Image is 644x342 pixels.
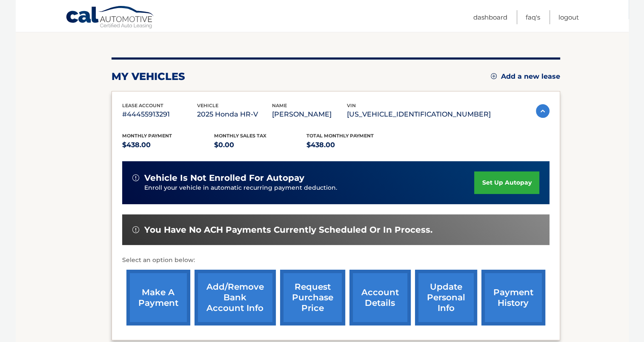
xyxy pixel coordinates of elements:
[481,270,545,325] a: payment history
[272,103,287,108] span: name
[349,270,411,325] a: account details
[306,133,374,139] span: Total Monthly Payment
[214,139,306,151] p: $0.00
[122,255,550,265] p: Select an option below:
[197,108,272,120] p: 2025 Honda HR-V
[347,103,356,108] span: vin
[526,10,540,24] a: FAQ's
[122,133,172,139] span: Monthly Payment
[66,6,155,30] a: Cal Automotive
[195,270,276,325] a: Add/Remove bank account info
[214,133,266,139] span: Monthly sales Tax
[272,108,347,120] p: [PERSON_NAME]
[112,70,185,83] h2: my vehicles
[132,174,139,181] img: alert-white.svg
[536,104,550,118] img: accordion-active.svg
[347,108,491,120] p: [US_VEHICLE_IDENTIFICATION_NUMBER]
[491,73,497,79] img: add.svg
[132,226,139,233] img: alert-white.svg
[280,270,345,325] a: request purchase price
[122,139,215,151] p: $438.00
[144,173,304,183] span: vehicle is not enrolled for autopay
[558,10,579,24] a: Logout
[126,270,190,325] a: make a payment
[415,270,477,325] a: update personal info
[473,10,507,24] a: Dashboard
[306,139,399,151] p: $438.00
[197,103,218,108] span: vehicle
[474,171,539,194] a: set up autopay
[144,225,432,235] span: You have no ACH payments currently scheduled or in process.
[144,183,475,193] p: Enroll your vehicle in automatic recurring payment deduction.
[122,108,197,120] p: #44455913291
[491,72,560,81] a: Add a new lease
[122,103,163,108] span: lease account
